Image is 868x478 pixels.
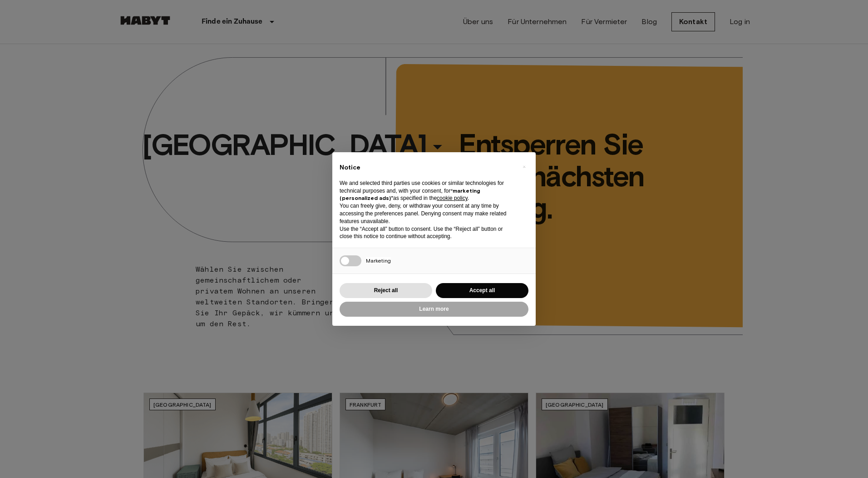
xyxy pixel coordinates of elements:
[436,283,528,298] button: Accept all
[340,202,514,225] p: You can freely give, deny, or withdraw your consent at any time by accessing the preferences pane...
[523,161,526,172] span: ×
[340,187,480,202] strong: “marketing (personalized ads)”
[340,225,514,241] p: Use the “Accept all” button to consent. Use the “Reject all” button or close this notice to conti...
[340,163,514,172] h2: Notice
[340,283,432,298] button: Reject all
[340,179,514,202] p: We and selected third parties use cookies or similar technologies for technical purposes and, wit...
[366,257,391,264] span: Marketing
[340,302,528,317] button: Learn more
[437,195,468,201] a: cookie policy
[517,159,531,174] button: Close this notice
